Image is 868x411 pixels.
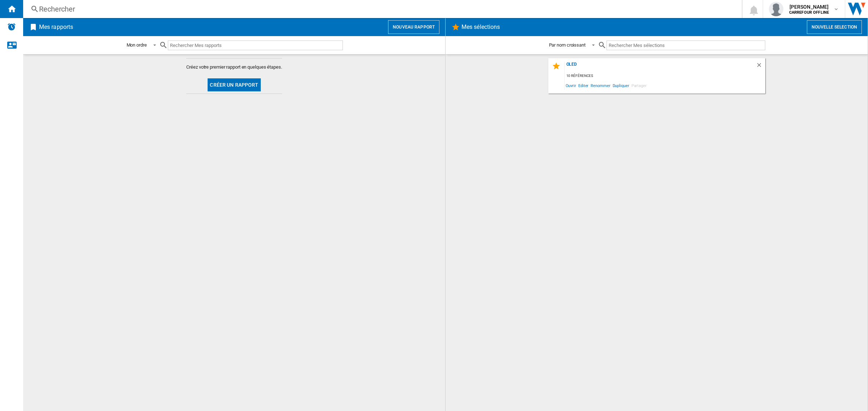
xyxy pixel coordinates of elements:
[789,3,829,10] span: [PERSON_NAME]
[7,22,16,31] img: alerts-logo.svg
[789,10,829,15] b: CARREFOUR OFFLINE
[590,81,611,90] span: Renommer
[577,81,590,90] span: Editer
[756,62,765,72] div: Supprimer
[127,42,147,48] div: Mon ordre
[186,64,282,70] span: Créez votre premier rapport en quelques étapes.
[549,42,586,48] div: Par nom croissant
[612,81,630,90] span: Dupliquer
[460,20,501,34] h2: Mes sélections
[38,20,75,34] h2: Mes rapports
[565,72,765,81] div: 10 références
[769,2,783,16] img: profile.jpg
[168,40,343,50] input: Rechercher Mes rapports
[607,40,765,50] input: Rechercher Mes sélections
[388,20,439,34] button: Nouveau rapport
[39,4,723,14] div: Rechercher
[208,78,260,91] button: Créer un rapport
[565,62,756,72] div: OLED
[630,81,648,90] span: Partager
[807,20,862,34] button: Nouvelle selection
[565,81,577,90] span: Ouvrir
